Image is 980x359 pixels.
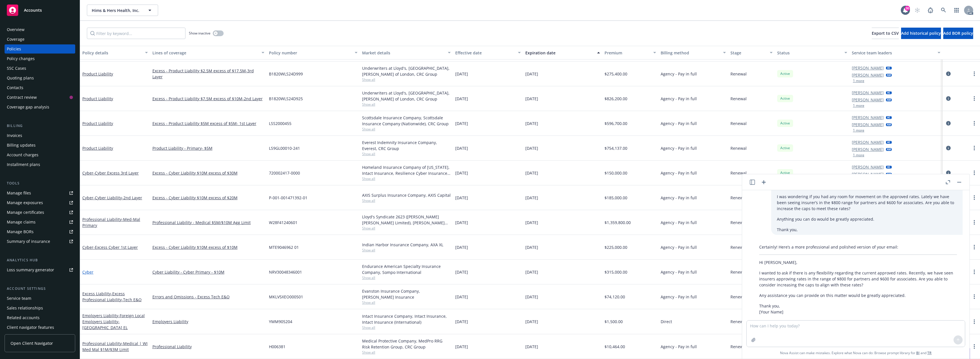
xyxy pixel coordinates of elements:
[971,70,978,77] a: more
[269,120,291,126] span: LSS2000455
[5,25,75,34] a: Overview
[945,70,952,77] a: circleInformation
[7,323,54,332] div: Client navigator features
[82,195,142,200] a: Cyber
[453,46,523,60] button: Effective date
[5,2,75,18] a: Accounts
[5,265,75,274] a: Loss summary generator
[7,198,43,207] div: Manage exposures
[759,270,957,288] p: I wanted to ask if there is any flexibility regarding the current approved rates. Recently, we ha...
[779,71,791,76] span: Active
[971,194,978,201] a: more
[777,216,957,222] p: Anything you can do would be greatly appreciated.
[82,341,148,352] a: Professional Liability
[82,71,113,77] a: Product Liability
[661,344,697,350] span: Agency - Pay in full
[362,313,451,325] div: Intact Insurance Company, Intact Insurance, Intact Insurance (International)
[5,303,75,313] a: Sales relationships
[730,319,747,325] span: Renewal
[901,28,941,39] button: Add historical policy
[525,96,538,102] span: [DATE]
[5,160,75,169] a: Installment plans
[269,269,302,275] span: NRV30048346001
[525,244,538,250] span: [DATE]
[362,192,451,198] div: AXIS Surplus Insurance Company, AXIS Capital
[780,347,932,359] span: Nova Assist can make mistakes. Explore what Nova can do: Browse prompt library for and
[455,195,468,201] span: [DATE]
[945,95,952,102] a: circleInformation
[5,227,75,236] a: Manage BORs
[82,96,113,101] a: Product Liability
[87,5,158,16] button: Hims & Hers Health, Inc.
[850,46,943,60] button: Service team leaders
[5,64,75,73] a: SSC Cases
[605,244,627,250] span: $225,000.00
[525,170,538,176] span: [DATE]
[852,171,884,177] a: [PERSON_NAME]
[525,145,538,151] span: [DATE]
[661,195,697,201] span: Agency - Pay in full
[362,325,451,330] span: Show all
[189,31,211,36] span: Show inactive
[362,176,451,181] span: Show all
[455,319,468,325] span: [DATE]
[5,218,75,227] a: Manage claims
[82,50,142,56] div: Policy details
[853,129,864,132] button: 1 more
[150,46,267,60] button: Lines of coverage
[5,294,75,303] a: Service team
[971,318,978,325] a: more
[82,245,138,250] a: Cyber
[455,120,468,126] span: [DATE]
[605,195,627,201] span: $185,000.00
[362,275,451,280] span: Show all
[82,121,113,126] a: Product Liability
[82,217,140,228] a: Professional Liability
[971,169,978,176] a: more
[93,245,138,250] span: - Excess Cyber 1st Layer
[938,5,949,16] a: Search
[852,139,884,145] a: [PERSON_NAME]
[82,313,145,330] span: - Foreign Local Employers Liability-[GEOGRAPHIC_DATA] EL
[5,131,75,140] a: Invoices
[269,219,297,225] span: W28F41240601
[93,195,142,200] span: - Cyber Liability-2nd Layer
[777,194,957,212] p: I was wondering if you had any room for movement on the approved rates. Lately we have been seein...
[5,198,75,207] span: Manage exposures
[5,54,75,63] a: Policy changes
[7,265,54,274] div: Loss summary generator
[152,319,264,325] a: Employers Liability
[916,350,920,355] a: BI
[852,122,884,128] a: [PERSON_NAME]
[362,90,451,102] div: Underwriters at Lloyd's, [GEOGRAPHIC_DATA], [PERSON_NAME] of London, CRC Group
[730,145,747,151] span: Renewal
[269,195,307,201] span: P-001-001471392-01
[661,145,697,151] span: Agency - Pay in full
[362,288,451,300] div: Evanston Insurance Company, [PERSON_NAME] Insurance
[152,170,264,176] a: Excess - Cyber Liability $10M excess of $30M
[152,145,264,151] a: Product Liability - Primary- $5M
[779,121,791,126] span: Active
[525,319,538,325] span: [DATE]
[605,170,627,176] span: $150,000.00
[728,46,775,60] button: Stage
[5,286,75,292] div: Account settings
[5,313,75,322] a: Related accounts
[5,257,75,263] div: Analytics hub
[945,169,952,176] a: circleInformation
[5,208,75,217] a: Manage certificates
[7,64,26,73] div: SSC Cases
[5,73,75,83] a: Quoting plans
[7,294,31,303] div: Service team
[7,208,44,217] div: Manage certificates
[661,71,697,77] span: Agency - Pay in full
[945,120,952,127] a: circleInformation
[525,120,538,126] span: [DATE]
[525,344,538,350] span: [DATE]
[730,219,747,225] span: Renewal
[852,146,884,152] a: [PERSON_NAME]
[269,344,285,350] span: H006381
[5,323,75,332] a: Client navigator features
[362,198,451,203] span: Show all
[971,268,978,275] a: more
